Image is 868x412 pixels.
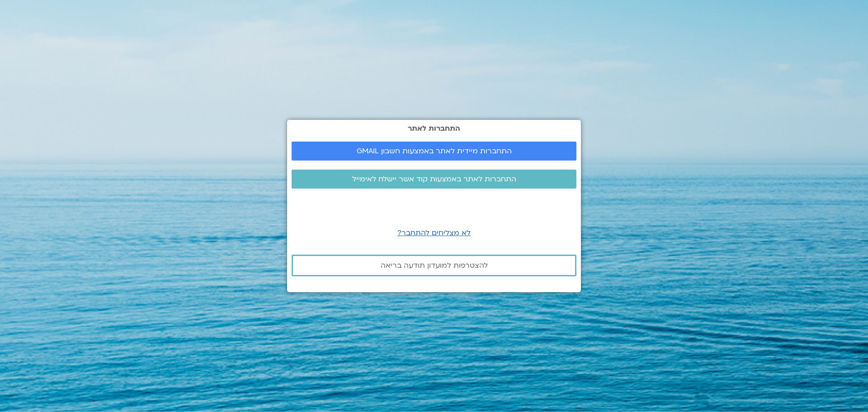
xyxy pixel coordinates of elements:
a: לא מצליחים להתחבר? [397,228,471,238]
span: התחברות לאתר באמצעות קוד אשר יישלח לאימייל [352,175,516,183]
span: להצטרפות למועדון תודעה בריאה [381,261,488,270]
a: התחברות לאתר באמצעות קוד אשר יישלח לאימייל [292,170,576,189]
span: התחברות מיידית לאתר באמצעות חשבון GMAIL [357,147,512,155]
a: התחברות מיידית לאתר באמצעות חשבון GMAIL [292,142,576,161]
a: להצטרפות למועדון תודעה בריאה [292,255,576,276]
h2: התחברות לאתר [292,124,576,133]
